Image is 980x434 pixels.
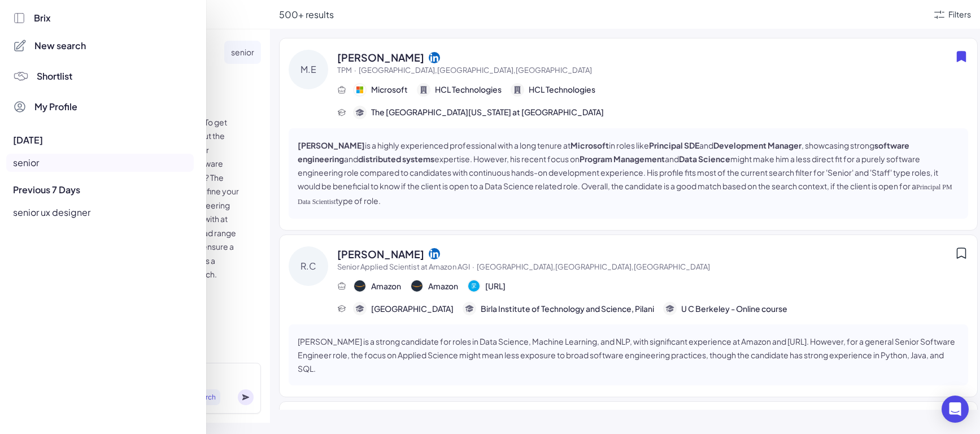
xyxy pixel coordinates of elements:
div: senior [6,154,194,172]
div: Open Intercom Messenger [942,396,969,423]
div: Previous 7 Days [13,183,194,197]
span: New search [34,39,86,53]
div: senior ux designer [6,203,194,222]
span: Shortlist [37,70,72,83]
span: Brix [34,11,51,25]
img: 4blF7nbYMBMHBwcHBwcHBwcHBwcHBwcHB4es+Bd0DLy0SdzEZwAAAABJRU5ErkJggg== [13,68,29,84]
span: My Profile [34,100,77,114]
div: [DATE] [13,133,194,147]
